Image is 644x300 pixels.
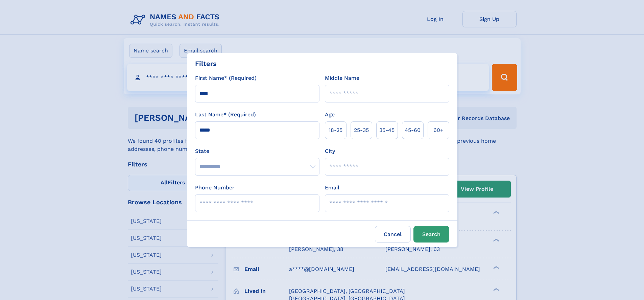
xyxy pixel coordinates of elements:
label: Cancel [375,226,411,243]
label: Phone Number [195,184,235,192]
label: First Name* (Required) [195,74,257,82]
span: 35‑45 [379,126,395,134]
label: Middle Name [325,74,359,82]
span: 18‑25 [329,126,342,134]
label: State [195,147,319,155]
label: Last Name* (Required) [195,111,256,119]
label: City [325,147,335,155]
label: Age [325,111,335,119]
button: Search [413,226,449,243]
span: 25‑35 [354,126,369,134]
span: 45‑60 [405,126,421,134]
span: 60+ [433,126,444,134]
div: Filters [195,59,217,69]
label: Email [325,184,339,192]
